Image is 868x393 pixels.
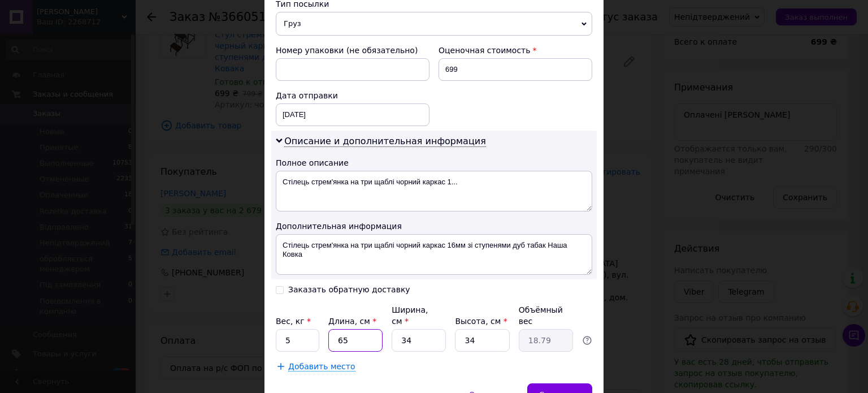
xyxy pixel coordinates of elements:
[288,362,355,372] span: Добавить место
[439,45,592,56] div: Оценочная стоимость
[392,305,428,326] label: Ширина, см
[276,234,592,275] textarea: Стілець стрем'янка на три щаблі чорний каркас 16мм зі ступенями дуб табак Наша Ковка
[276,45,429,56] div: Номер упаковки (не обязательно)
[276,90,429,101] div: Дата отправки
[455,317,507,326] label: Высота, см
[276,157,592,169] div: Полное описание
[328,317,376,326] label: Длина, см
[276,317,311,326] label: Вес, кг
[284,136,486,147] span: Описание и дополнительная информация
[276,221,592,232] div: Дополнительная информация
[519,304,573,327] div: Объёмный вес
[288,285,410,295] div: Заказать обратную доставку
[276,171,592,211] textarea: Стілець стрем'янка на три щаблі чорний каркас 1...
[276,12,592,36] span: Груз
